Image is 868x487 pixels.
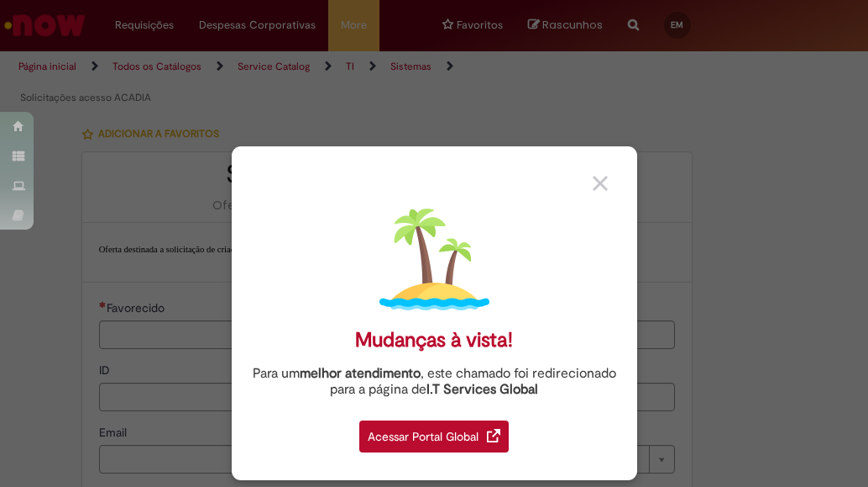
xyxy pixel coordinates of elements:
[300,365,421,382] strong: melhor atendimento
[426,372,538,398] a: I.T Services Global
[359,421,509,453] div: Acessar Portal Global
[359,411,509,453] a: Acessar Portal Global
[593,176,608,191] img: close_button_grey.png
[379,204,489,315] img: island.png
[244,366,625,398] div: Para um , este chamado foi redirecionado para a página de
[487,429,500,442] img: redirect_link.png
[355,328,513,352] div: Mudanças à vista!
